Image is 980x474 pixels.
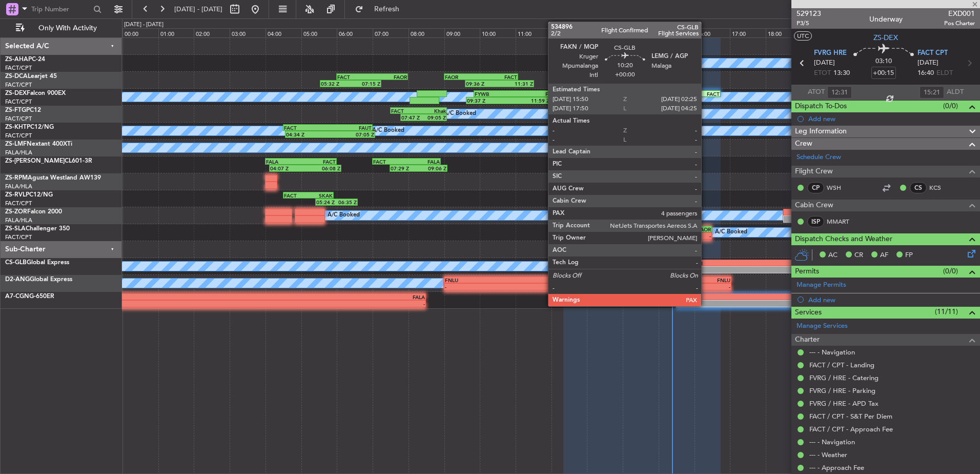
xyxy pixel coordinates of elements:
div: FVRG [600,91,660,97]
div: FALA [406,159,440,165]
a: D2-ANGGlobal Express [5,276,72,283]
div: 11:59 Z [508,97,549,104]
span: ETOT [814,68,831,78]
div: 16:00 [695,28,730,37]
div: SKAK [308,192,333,199]
span: CS-GLB [5,260,27,266]
a: FACT/CPT [5,115,32,123]
span: ZS-DCA [5,73,28,80]
div: FYWB [475,91,517,97]
button: Only With Activity [11,20,111,36]
span: 13:30 [833,68,850,78]
a: FVRG / HRE - Catering [809,373,879,382]
div: FACT [284,125,328,131]
span: Services [795,307,822,319]
a: --- - Navigation [809,438,855,446]
div: FVRG [653,226,682,232]
a: KCS [929,183,952,192]
div: 02:00 [194,28,230,37]
div: FALA [600,277,665,283]
span: Charter [795,334,820,346]
a: FALA/HLA [5,183,32,190]
div: 03:00 [230,28,266,37]
div: 06:35 Z [336,199,357,205]
div: - [689,267,877,273]
div: FACT [660,91,720,97]
a: ZS-SLAChallenger 350 [5,226,70,232]
div: FACT [481,74,517,80]
div: [DATE] - [DATE] [124,21,164,29]
div: A/C Booked [328,208,360,223]
a: ZS-FTGPC12 [5,107,41,113]
div: FALA [266,159,301,165]
div: FALA [503,277,561,283]
span: Refresh [365,6,409,13]
div: FACT [570,57,591,63]
span: ALDT [947,87,964,97]
div: Khak [418,108,445,114]
div: FAGR [591,57,612,63]
div: 12:00 [552,28,587,37]
div: 08:00 [409,28,444,37]
div: FALA [217,294,425,300]
span: Cabin Crew [795,200,833,211]
span: Dispatch Checks and Weather [795,233,892,245]
a: ZS-KHTPC12/NG [5,124,54,130]
div: FALA [570,226,597,232]
div: - [677,301,873,307]
span: ZS-RVL [5,192,26,198]
a: --- - Navigation [809,348,855,357]
div: 07:29 Z [391,165,419,171]
a: FVRG / HRE - Parking [809,386,875,395]
div: FAKN [689,260,877,266]
div: ISP [807,216,824,227]
span: Dispatch To-Dos [795,101,847,112]
div: 18:00 [766,28,802,37]
div: 09:00 [444,28,480,37]
a: FALA/HLA [5,149,32,156]
div: 10:00 [480,28,516,37]
span: EXD001 [944,8,975,19]
div: FAOR [682,226,711,232]
div: - [217,301,425,307]
span: ZS-DEX [5,90,27,96]
span: [DATE] [917,58,938,68]
a: MMART [827,217,850,226]
span: ZS-SLA [5,226,26,232]
span: ZS-KHT [5,124,27,130]
span: Flight Crew [795,166,833,177]
span: ZS-[PERSON_NAME] [5,158,65,164]
a: FACT/CPT [5,233,32,241]
div: 07:15 Z [351,81,380,87]
span: ZS-ZOR [5,209,27,215]
div: 04:34 Z [286,131,330,137]
div: 17:00 [730,28,766,37]
div: FAUT [328,125,371,131]
div: 01:00 [158,28,194,37]
span: Crew [795,138,812,150]
a: Manage Permits [797,280,846,290]
div: 07:47 Z [401,114,424,121]
div: 05:00 [301,28,337,37]
span: D2-ANG [5,276,30,283]
div: - [665,284,731,290]
span: Leg Information [795,126,847,137]
div: 12:21 Z [564,97,619,104]
span: 16:40 [917,68,934,78]
div: FALA [648,142,678,148]
div: CS [910,182,927,193]
a: FACT/CPT [5,64,32,72]
span: ZS-FTG [5,107,26,113]
span: FVRG HRE [814,48,847,58]
div: 12:40 Z [576,64,590,70]
div: FVRG [597,226,624,232]
div: 11:31 Z [499,81,533,87]
span: 03:10 [875,56,892,67]
a: Manage Services [797,321,848,331]
div: A/C Booked [715,225,747,240]
div: - [638,199,664,205]
a: CS-GLBGlobal Express [5,260,69,266]
div: 07:05 Z [330,131,374,137]
div: FACT [284,192,309,199]
span: CR [854,250,863,261]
